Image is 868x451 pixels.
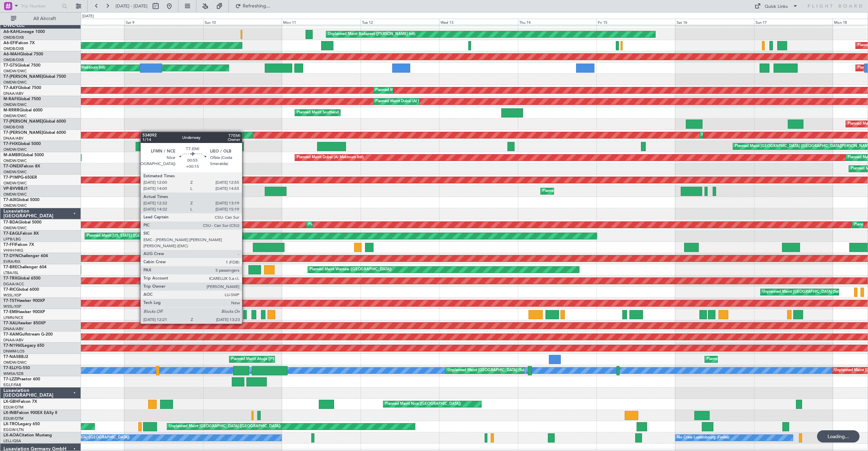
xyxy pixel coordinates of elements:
a: LX-GBHFalcon 7X [3,400,37,404]
span: A6-KAH [3,30,19,34]
span: T7-TST [3,299,17,303]
span: M-RRRR [3,108,19,112]
a: WSSL/XSP [3,304,21,309]
a: LTBA/ISL [3,270,19,275]
a: DNAA/ABV [3,326,23,331]
a: LX-INBFalcon 900EX EASy II [3,411,57,415]
a: T7-AIXGlobal 5000 [3,198,39,202]
a: T7-[PERSON_NAME]Global 6000 [3,131,66,135]
a: DNAA/ABV [3,91,23,96]
div: Unplanned Maint [GEOGRAPHIC_DATA] ([GEOGRAPHIC_DATA]) [169,421,281,432]
a: T7-EMIHawker 900XP [3,310,45,314]
span: T7-N1960 [3,344,22,348]
a: EDLW/DTM [3,405,23,410]
a: OMDW/DWC [3,102,27,107]
span: A6-MAH [3,52,20,56]
a: T7-XALHawker 850XP [3,321,46,325]
span: All Aircraft [18,16,72,21]
a: OMDW/DWC [3,360,27,365]
a: T7-BREChallenger 604 [3,265,47,269]
span: VP-BVV [3,187,18,191]
a: LX-AOACitation Mustang [3,433,52,437]
a: T7-NASBBJ2 [3,355,28,359]
span: LX-TRO [3,422,18,426]
a: OMDW/DWC [3,69,27,74]
div: Planned Maint Nice ([GEOGRAPHIC_DATA]) [385,399,461,409]
div: Planned Maint Dubai (Al Maktoum Intl) [308,220,375,230]
span: Refreshing... [242,4,271,8]
div: Fri 8 [46,19,125,25]
div: Mon 11 [282,19,361,25]
a: T7-TRXGlobal 6500 [3,276,40,281]
a: A6-EFIFalcon 7X [3,41,35,45]
span: T7-[PERSON_NAME] [3,131,43,135]
span: LX-INB [3,411,17,415]
span: T7-EMI [3,310,17,314]
a: LFPB/LBG [3,237,21,242]
span: T7-FFI [3,243,15,247]
span: T7-DYN [3,254,19,258]
a: A6-MAHGlobal 7500 [3,52,43,56]
span: A6-EFI [3,41,16,45]
a: T7-ELLYG-550 [3,366,30,370]
a: VHHH/HKG [3,248,23,253]
a: WMSA/SZB [3,371,23,376]
a: DGAA/ACC [3,282,24,287]
a: EDLW/DTM [3,416,23,421]
div: Unplanned Maint [GEOGRAPHIC_DATA] (Sultan [PERSON_NAME] [PERSON_NAME] - Subang) [448,365,611,376]
span: LX-GBH [3,400,18,404]
span: T7-FHX [3,142,18,146]
span: T7-ELLY [3,366,18,370]
a: OMDW/DWC [3,203,27,208]
span: M-AMBR [3,153,21,157]
div: Sun 10 [203,19,282,25]
button: All Aircraft [7,13,74,24]
div: Unplanned Maint Budapest ([PERSON_NAME] Intl) [328,29,415,39]
span: T7-[PERSON_NAME] [3,75,43,79]
a: T7-BDAGlobal 5000 [3,220,41,224]
span: T7-XAM [3,332,19,337]
a: T7-[PERSON_NAME]Global 7500 [3,75,66,79]
span: T7-AAY [3,86,18,90]
a: EGLF/FAB [3,382,21,387]
button: Refreshing... [232,1,273,12]
a: LFMN/NCE [3,315,23,320]
div: Planned Maint Dubai (Al Maktoum Intl) [542,186,609,196]
div: Planned Maint Dubai (Al Maktoum Intl) [375,85,442,95]
div: Planned Maint Dubai (Al Maktoum Intl) [142,130,209,140]
span: T7-RIC [3,288,16,292]
a: T7-ONEXFalcon 8X [3,164,40,168]
a: T7-XAMGulfstream G-200 [3,332,53,337]
a: OMDW/DWC [3,80,27,85]
a: OMDW/DWC [3,225,27,231]
a: T7-P1MPG-650ER [3,176,37,180]
div: Planned Maint Warsaw ([GEOGRAPHIC_DATA]) [310,265,392,275]
a: T7-DYNChallenger 604 [3,254,48,258]
div: Planned Maint Abuja ([PERSON_NAME] Intl) [707,354,783,364]
a: EVRA/RIX [3,259,20,264]
span: T7-NAS [3,355,18,359]
div: Fri 15 [596,19,675,25]
a: T7-AAYGlobal 7500 [3,86,41,90]
a: DNMM/LOS [3,349,24,354]
div: Thu 14 [518,19,597,25]
span: T7-TRX [3,276,17,281]
a: OMDB/DXB [3,57,24,62]
a: DNAA/ABV [3,136,23,141]
a: T7-FHXGlobal 5000 [3,142,41,146]
a: A6-KAHLineage 1000 [3,30,45,34]
span: T7-GTS [3,64,17,68]
a: OMDW/DWC [3,147,27,152]
span: LX-AOA [3,433,19,437]
a: OMDW/DWC [3,192,27,197]
div: Loading... [817,430,860,443]
span: T7-P1MP [3,176,20,180]
div: Planned Maint [US_STATE] ([GEOGRAPHIC_DATA]) [87,231,174,241]
div: Planned Maint Abuja ([PERSON_NAME] Intl) [231,354,308,364]
a: M-RAFIGlobal 7500 [3,97,41,101]
span: T7-[PERSON_NAME] [3,120,43,124]
a: EGGW/LTN [3,427,24,432]
div: Planned Maint Southend [297,108,339,118]
div: Sat 16 [675,19,754,25]
a: T7-EAGLFalcon 8X [3,232,39,236]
